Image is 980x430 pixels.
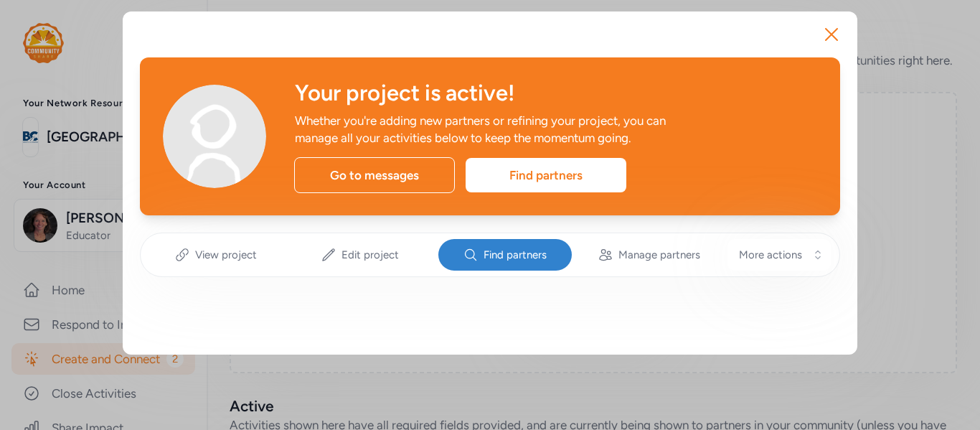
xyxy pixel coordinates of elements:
[618,248,700,262] span: Manage partners
[727,239,831,271] button: More actions
[294,157,455,193] div: Go to messages
[739,248,802,262] span: More actions
[295,112,708,146] div: Whether you're adding new partners or refining your project, you can manage all your activities b...
[341,248,399,262] span: Edit project
[466,158,626,192] div: Find partners
[484,248,547,262] span: Find partners
[295,80,817,106] div: Your project is active!
[163,85,266,188] img: Avatar
[195,248,257,262] span: View project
